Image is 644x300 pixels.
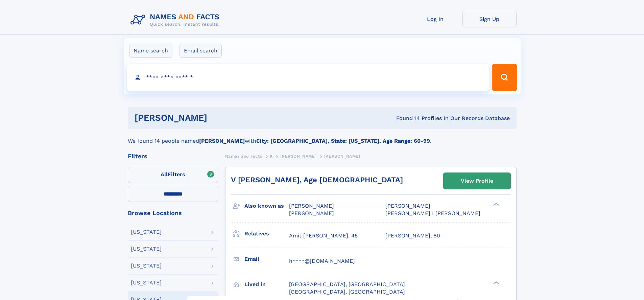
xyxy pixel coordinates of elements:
[408,11,462,27] a: Log In
[131,246,162,252] div: [US_STATE]
[492,202,500,207] div: ❯
[225,152,262,160] a: Names and Facts
[492,64,517,91] button: Search Button
[161,171,168,178] span: All
[270,154,273,159] span: K
[385,203,430,209] span: [PERSON_NAME]
[289,210,334,216] span: [PERSON_NAME]
[462,11,517,27] a: Sign Up
[492,280,500,285] div: ❯
[244,279,289,290] h3: Lived in
[280,152,316,160] a: [PERSON_NAME]
[129,44,172,58] label: Name search
[131,280,162,285] div: [US_STATE]
[231,176,403,184] a: V [PERSON_NAME], Age [DEMOGRAPHIC_DATA]
[128,153,218,159] div: Filters
[127,64,489,91] input: search input
[444,173,510,189] a: View Profile
[289,281,405,287] span: [GEOGRAPHIC_DATA], [GEOGRAPHIC_DATA]
[324,154,360,159] span: [PERSON_NAME]
[131,263,162,269] div: [US_STATE]
[244,253,289,265] h3: Email
[256,138,430,144] b: City: [GEOGRAPHIC_DATA], State: [US_STATE], Age Range: 60-99
[244,228,289,239] h3: Relatives
[289,203,334,209] span: [PERSON_NAME]
[289,232,358,239] a: Amit [PERSON_NAME], 45
[128,11,225,29] img: Logo Names and Facts
[128,210,218,216] div: Browse Locations
[461,173,493,189] div: View Profile
[128,129,517,145] div: We found 14 people named with .
[302,115,510,122] div: Found 14 Profiles In Our Records Database
[385,210,480,216] span: [PERSON_NAME] I [PERSON_NAME]
[199,138,245,144] b: [PERSON_NAME]
[385,232,440,239] a: [PERSON_NAME], 80
[135,114,302,122] h1: [PERSON_NAME]
[270,152,273,160] a: K
[289,289,405,295] span: [GEOGRAPHIC_DATA], [GEOGRAPHIC_DATA]
[180,44,222,58] label: Email search
[244,200,289,212] h3: Also known as
[280,154,316,159] span: [PERSON_NAME]
[128,167,218,183] label: Filters
[131,229,162,235] div: [US_STATE]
